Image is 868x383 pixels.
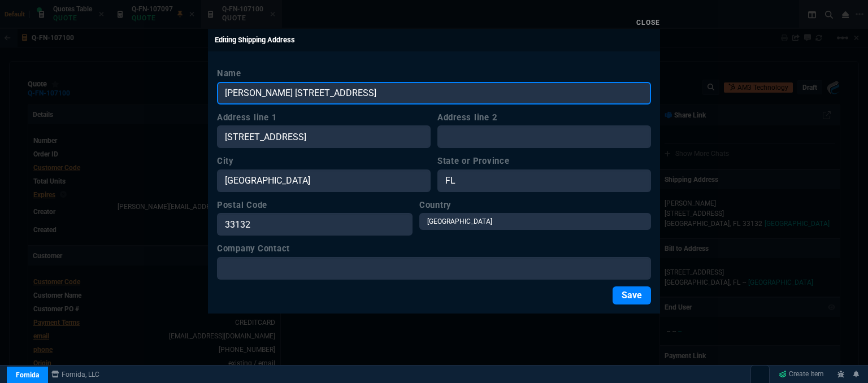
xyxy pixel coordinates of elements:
[48,369,103,380] a: msbcCompanyName
[217,67,651,80] label: Name
[217,155,431,167] label: City
[774,366,828,383] a: Create Item
[419,199,651,211] label: Country
[217,199,413,211] label: Postal Code
[217,111,431,124] label: Address line 1
[613,286,651,304] button: Save
[217,242,651,255] label: Company Contact
[437,155,651,167] label: State or Province
[437,111,651,124] label: Address line 2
